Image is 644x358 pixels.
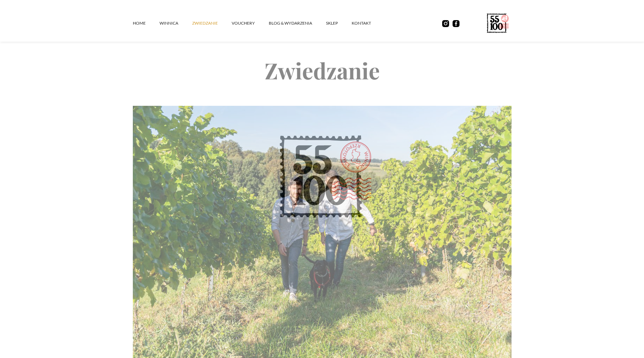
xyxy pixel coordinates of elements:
[352,13,385,34] a: kontakt
[192,13,232,34] a: ZWIEDZANIE
[232,13,269,34] a: vouchery
[160,13,192,34] a: winnica
[269,13,326,34] a: Blog & Wydarzenia
[326,13,352,34] a: SKLEP
[133,13,160,34] a: Home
